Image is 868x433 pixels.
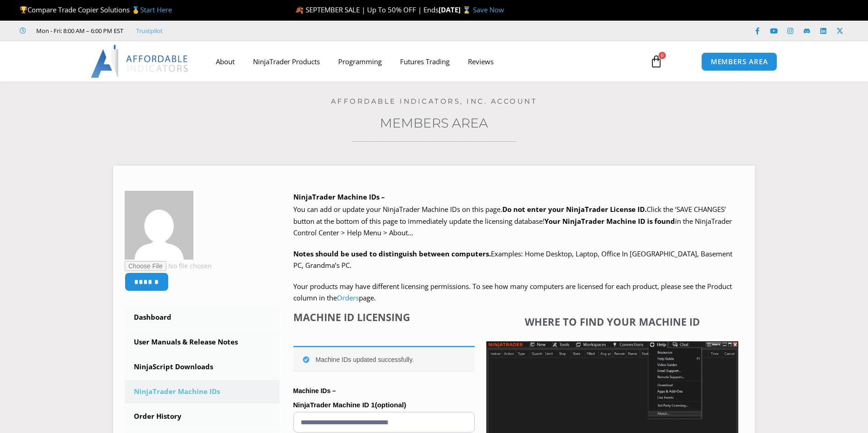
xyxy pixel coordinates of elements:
[659,52,666,59] span: 0
[293,346,475,372] div: Machine IDs updated successfully.
[125,405,280,428] a: Order History
[293,398,475,412] label: NinjaTrader Machine ID 1
[91,45,189,78] img: LogoAI | Affordable Indicators – NinjaTrader
[331,97,538,105] a: Affordable Indicators, Inc. Account
[380,115,488,131] a: Members Area
[207,51,244,72] a: About
[337,293,359,302] a: Orders
[293,205,502,214] span: You can add or update your NinjaTrader Machine IDs on this page.
[293,311,475,323] h4: Machine ID Licensing
[711,58,768,65] span: MEMBERS AREA
[544,216,675,226] strong: Your NinjaTrader Machine ID is found
[391,51,459,72] a: Futures Trading
[125,191,193,260] img: fc4ba39e458e2c99a7f7e406bf341920e89f7f4e4347a50453c5658db0a22b58
[293,192,385,201] b: NinjaTrader Machine IDs –
[125,330,280,354] a: User Manuals & Release Notes
[636,48,676,75] a: 0
[329,51,391,72] a: Programming
[136,25,163,36] a: Trustpilot
[473,5,504,14] a: Save Now
[34,25,123,36] span: Mon - Fri: 8:00 AM – 6:00 PM EST
[125,380,280,404] a: NinjaTrader Machine IDs
[295,5,439,14] span: 🍂 SEPTEMBER SALE | Up To 50% OFF | Ends
[459,51,503,72] a: Reviews
[293,282,732,303] span: Your products may have different licensing permissions. To see how many computers are licensed fo...
[125,305,280,329] a: Dashboard
[125,355,280,379] a: NinjaScript Downloads
[293,249,732,270] span: Examples: Home Desktop, Laptop, Office In [GEOGRAPHIC_DATA], Basement PC, Grandma’s PC.
[486,316,738,328] h4: Where to find your Machine ID
[375,401,406,409] span: (optional)
[140,5,172,14] a: Start Here
[293,205,732,237] span: Click the ‘SAVE CHANGES’ button at the bottom of this page to immediately update the licensing da...
[207,51,639,72] nav: Menu
[293,249,491,258] strong: Notes should be used to distinguish between computers.
[502,205,647,214] b: Do not enter your NinjaTrader License ID.
[20,5,172,14] span: Compare Trade Copier Solutions 🥇
[701,52,778,71] a: MEMBERS AREA
[20,6,27,13] img: 🏆
[439,5,473,14] strong: [DATE] ⌛
[244,51,329,72] a: NinjaTrader Products
[293,387,336,394] strong: Machine IDs –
